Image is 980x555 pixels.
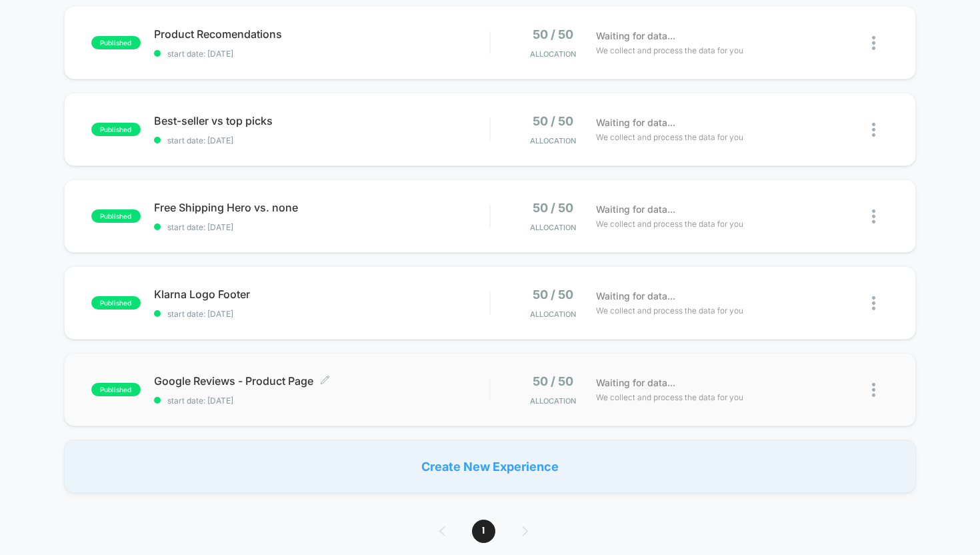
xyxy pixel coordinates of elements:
[872,36,875,50] img: close
[530,396,576,406] span: Allocation
[533,114,573,128] span: 50 / 50
[533,288,573,302] span: 50 / 50
[872,209,875,223] img: close
[596,376,675,390] span: Waiting for data...
[596,289,675,304] span: Waiting for data...
[234,125,266,157] button: Play, NEW DEMO 2025-VEED.mp4
[530,310,576,319] span: Allocation
[533,27,573,41] span: 50 / 50
[154,49,490,59] span: start date: [DATE]
[91,123,141,136] span: published
[872,383,875,397] img: close
[530,49,576,59] span: Allocation
[596,131,743,143] span: We collect and process the data for you
[154,201,490,214] span: Free Shipping Hero vs. none
[154,288,490,301] span: Klarna Logo Footer
[154,27,490,41] span: Product Recomendations
[472,520,495,543] span: 1
[154,309,490,319] span: start date: [DATE]
[596,115,675,130] span: Waiting for data...
[154,374,490,388] span: Google Reviews - Product Page
[872,296,875,310] img: close
[872,123,875,137] img: close
[596,304,743,317] span: We collect and process the data for you
[154,135,490,145] span: start date: [DATE]
[64,440,917,493] div: Create New Experience
[530,223,576,232] span: Allocation
[347,257,378,271] div: Current time
[10,235,493,248] input: Seek
[7,253,28,275] button: Play, NEW DEMO 2025-VEED.mp4
[154,396,490,406] span: start date: [DATE]
[596,202,675,217] span: Waiting for data...
[154,114,490,127] span: Best-seller vs top picks
[596,217,743,230] span: We collect and process the data for you
[533,201,573,215] span: 50 / 50
[91,36,141,49] span: published
[530,136,576,145] span: Allocation
[596,29,675,43] span: Waiting for data...
[154,222,490,232] span: start date: [DATE]
[404,258,444,271] input: Volume
[91,209,141,223] span: published
[91,296,141,310] span: published
[533,374,573,388] span: 50 / 50
[596,44,743,57] span: We collect and process the data for you
[596,391,743,404] span: We collect and process the data for you
[91,383,141,396] span: published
